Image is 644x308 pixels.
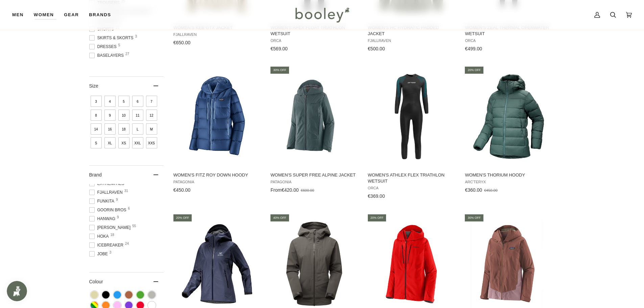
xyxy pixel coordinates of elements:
span: From [270,187,282,193]
a: Women's Super Free Alpine Jacket [269,66,359,195]
span: Colour: Green [137,291,144,299]
span: 9 [117,216,119,219]
span: 3 [135,35,137,38]
span: €499.00 [465,46,482,51]
span: Women's HC Hydratic Padded Jacket [368,25,455,37]
span: Size: 10 [118,110,129,121]
span: Size: 8 [91,110,102,121]
span: Skirts & Skorts [89,35,136,41]
span: Size: 3 [91,96,102,107]
img: Orca Women's Athlex Flex Triathlon Wetsuit Blue Flex - Booley Galway [367,72,456,161]
span: Women's Zeal Thermal Openwater Wetsuit [465,25,552,37]
span: Women's Athlex Flex Triathlon Wetsuit [368,172,455,184]
span: Size: XS [118,137,129,148]
span: Size: 7 [146,96,157,107]
span: Orca [368,186,455,190]
span: Brand [89,172,102,177]
span: Arc'teryx [465,180,552,184]
span: Hanwag [89,216,118,222]
span: 24 [125,242,129,245]
span: €450.00 [173,187,191,193]
span: Colour: Black [102,291,110,299]
a: Women's Fitz Roy Down Hoody [172,66,262,195]
span: €500.00 [368,46,385,51]
span: [PERSON_NAME] [89,224,133,231]
span: Patagonia [173,180,261,184]
span: €420.00 [282,187,299,193]
span: Size: 9 [104,110,116,121]
span: Orca [270,39,358,43]
span: €600.00 [301,188,314,192]
span: 3 [110,251,112,254]
span: Size: XXL [132,137,143,148]
span: Size: S [91,137,102,148]
span: 31 [124,189,128,193]
span: Fjallraven [173,32,261,37]
span: Fjallraven [89,189,125,195]
img: Booley [292,5,352,25]
div: 20% off [368,214,386,221]
span: €450.00 [484,188,498,192]
span: Colour: Blue [114,291,121,299]
span: Colour: Brown [125,291,133,299]
div: 40% off [270,214,289,221]
span: 18 [111,233,114,237]
img: Patagonia Women's Fitz Roy Down Hoody Clement Blue - Booley Galway [172,72,262,161]
span: Colour [89,279,108,284]
span: Jobe [89,251,110,257]
span: Size: 12 [146,110,157,121]
span: Size: M [146,123,157,135]
span: 5 [118,44,120,47]
span: Baselayers [89,52,126,58]
span: Funkita [89,198,116,204]
span: Size [89,83,98,89]
span: Dresses [89,44,119,50]
span: Size: 6 [132,96,143,107]
iframe: Button to open loyalty program pop-up [7,281,27,301]
span: Gear [64,11,79,18]
span: Colour: Grey [148,291,156,299]
span: Fjallraven [368,39,455,43]
span: 27 [125,52,129,56]
span: 55 [132,224,136,228]
span: 6 [128,207,130,210]
span: €360.00 [465,187,482,193]
span: Size: L [132,123,143,135]
span: Size: 18 [118,123,129,135]
a: Women's Athlex Flex Triathlon Wetsuit [367,66,456,202]
span: Patagonia [270,180,358,184]
span: Colour: Beige [91,291,98,299]
span: Women's Fitz Roy Down Hoody [173,172,261,178]
span: Size: XL [104,137,116,148]
img: Arc'teryx Women's Thorium Hoody Boxcar - Booley Galway [464,72,553,161]
span: Size: XXS [146,137,157,148]
span: Women [34,11,54,18]
span: Icebreaker [89,242,125,248]
span: Brands [89,11,111,18]
span: Men [12,11,24,18]
span: €569.00 [270,46,288,51]
div: 30% off [270,67,289,74]
span: Size: 5 [118,96,129,107]
a: Women's Thorium Hoody [464,66,553,195]
span: €650.00 [173,40,191,45]
div: 30% off [465,214,483,221]
span: Women's Thorium Hoody [465,172,552,178]
span: Women's Super Free Alpine Jacket [270,172,358,178]
span: Women's Apex Float Triathlon Wetsuit [270,25,358,37]
span: Size: 14 [91,123,102,135]
span: Goorin Bros [89,207,128,213]
span: Hoka [89,233,111,239]
span: Size: 4 [104,96,116,107]
div: 20% off [173,214,192,221]
span: Size: 16 [104,123,116,135]
span: Orca [465,39,552,43]
span: 9 [116,198,118,202]
div: 20% off [465,67,483,74]
span: €369.00 [368,193,385,199]
span: Size: 11 [132,110,143,121]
